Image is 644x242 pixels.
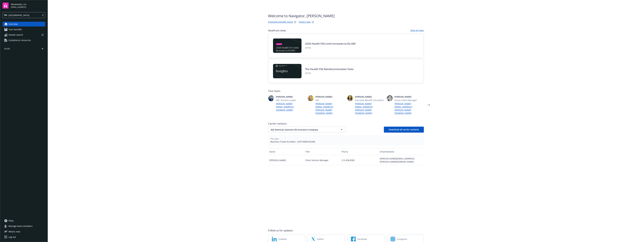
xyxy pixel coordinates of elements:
span: Executive Benefit Consultant [355,99,384,102]
a: striveWebsite [293,20,297,24]
span: FAQs [9,218,14,223]
button: What's new [3,230,25,233]
button: Name [268,148,304,155]
img: BLOG-Card Image - Compliance - 2026 Health FSA Limit Increases to $3,400.jpg [273,38,301,53]
span: [PERSON_NAME] [394,95,424,98]
div: Log out [9,235,16,239]
a: Next [426,103,431,107]
button: Phone [340,148,379,155]
img: Card Image - EB Compliance Insights.png [273,64,301,78]
span: AIG American General Life Insurance Company [271,128,333,131]
img: photo [387,95,393,101]
span: [GEOGRAPHIC_DATA] [4,14,39,17]
span: EVP [315,99,345,102]
button: Moveworks, Inc.[EMAIL_ADDRESS] [11,3,45,9]
a: 2026 Health FSA Limit Increases to $3,400 [305,42,356,45]
img: photo [308,95,314,101]
span: What ' s new [9,230,20,233]
button: Email/website [379,148,424,155]
span: Facebook [357,238,367,241]
a: Employee benefits portal [268,20,293,24]
span: Follow us for updates [268,229,293,232]
div: Email/website [380,150,422,153]
span: [PERSON_NAME] [355,95,384,98]
span: [DATE] [305,47,356,49]
span: Your benefits [9,27,22,32]
span: Moveworks, Inc. [11,3,27,6]
span: Vendor search [9,32,23,37]
span: [PERSON_NAME] [276,95,305,98]
a: [PERSON_NAME][EMAIL_ADDRESS][PERSON_NAME][DOMAIN_NAME] [355,102,384,115]
span: Manage team members [9,224,32,229]
span: Download all carrier contacts [389,128,419,131]
span: Carrier contacts [268,122,424,125]
img: navigator-logo.svg [3,3,9,9]
span: [EMAIL_ADDRESS] [11,6,27,9]
img: photo [268,95,274,101]
div: Name [269,150,303,153]
span: Twitter [317,238,324,241]
span: Newfront news [268,29,286,32]
span: Business Travel Accident - (GTP 0009162246) [270,140,421,143]
button: AIG American General Life Insurance Company [268,127,346,133]
a: Compliance resources [3,38,45,43]
button: Download all carrier contacts [384,127,424,133]
div: 212.458.8382 [340,155,379,165]
span: Welcome to Navigator , [PERSON_NAME] [268,13,335,19]
div: [PERSON_NAME] [268,155,304,165]
span: SVP, Practice Leader [276,99,305,102]
span: Senior Client Manager [394,99,424,102]
a: projectPlanWebsite [311,20,315,24]
a: Manage team members [3,224,45,229]
a: Vendor search [3,32,45,37]
div: [PERSON_NAME][EMAIL_ADDRESS][PERSON_NAME][DOMAIN_NAME] [379,155,424,165]
a: Your benefits [3,27,45,32]
span: Your team [268,89,424,93]
span: Compliance resources [9,38,31,43]
a: [PERSON_NAME][EMAIL_ADDRESS][PERSON_NAME][DOMAIN_NAME] [394,102,424,115]
div: Phone [341,150,377,153]
span: Instagram [397,238,407,241]
span: [DATE] [305,72,353,75]
a: The Health FSA Nondiscrimination Tests [305,67,353,71]
span: [PERSON_NAME] [315,95,345,98]
button: Files [3,47,45,51]
img: photo [347,95,353,101]
button: Title [304,148,340,155]
a: Overview [3,22,45,26]
span: LinkedIn [278,238,287,241]
a: [PERSON_NAME][EMAIL_ADDRESS][PERSON_NAME][DOMAIN_NAME] [315,102,345,115]
span: [GEOGRAPHIC_DATA] [8,14,29,17]
a: [PERSON_NAME][EMAIL_ADDRESS][DOMAIN_NAME] [276,102,305,111]
span: Plan types [270,137,421,140]
a: View all news [410,29,424,32]
div: Title [305,150,339,153]
a: Project plan [299,20,311,24]
a: FAQs [3,218,45,223]
div: Client Service Manager [304,155,340,165]
span: Overview [9,22,18,26]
